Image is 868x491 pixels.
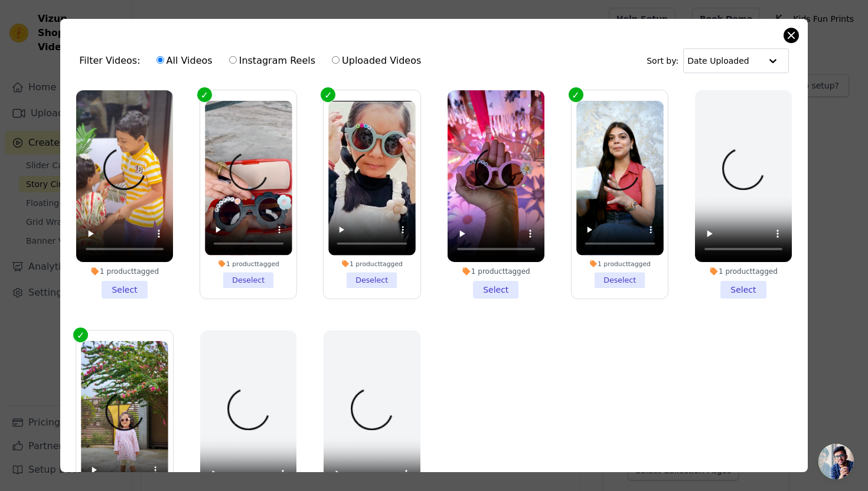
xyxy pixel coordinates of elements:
[784,28,798,42] button: Close modal
[329,260,416,268] div: 1 product tagged
[79,47,428,74] div: Filter Videos:
[76,267,173,276] div: 1 product tagged
[647,48,789,73] div: Sort by:
[156,53,213,68] label: All Videos
[448,267,544,276] div: 1 product tagged
[229,53,316,68] label: Instagram Reels
[331,53,422,68] label: Uploaded Videos
[695,267,792,276] div: 1 product tagged
[818,444,854,479] a: Open chat
[576,260,663,268] div: 1 product tagged
[205,260,292,268] div: 1 product tagged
